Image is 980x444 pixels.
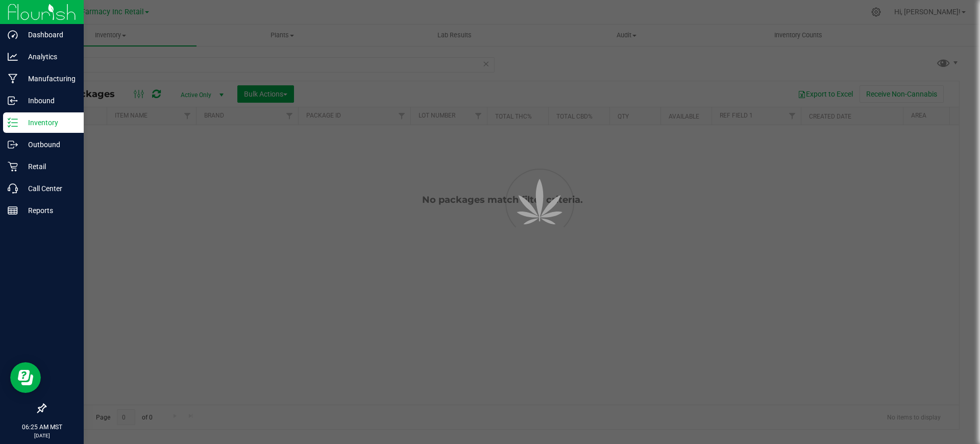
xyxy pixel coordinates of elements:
[18,116,79,129] p: Inventory
[8,139,18,150] inline-svg: Outbound
[18,138,79,151] p: Outbound
[8,30,18,40] inline-svg: Dashboard
[18,95,79,107] p: Inbound
[8,161,18,172] inline-svg: Retail
[8,205,18,216] inline-svg: Reports
[8,118,18,128] inline-svg: Inventory
[8,52,18,62] inline-svg: Analytics
[8,183,18,194] inline-svg: Call Center
[8,74,18,84] inline-svg: Manufacturing
[8,96,18,106] inline-svg: Inbound
[18,160,79,173] p: Retail
[5,423,79,432] p: 06:25 AM MST
[5,432,79,439] p: [DATE]
[18,29,79,41] p: Dashboard
[18,204,79,217] p: Reports
[18,51,79,63] p: Analytics
[18,182,79,195] p: Call Center
[10,362,41,393] iframe: Resource center
[18,73,79,85] p: Manufacturing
